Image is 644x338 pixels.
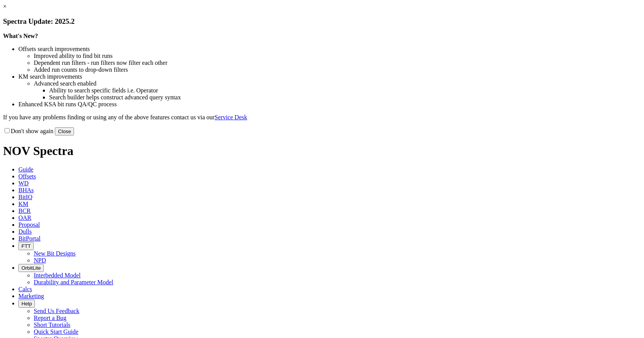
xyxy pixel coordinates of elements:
[18,73,641,80] li: KM search improvements
[34,328,78,335] a: Quick Start Guide
[21,301,32,307] span: Help
[18,228,32,235] span: Dulls
[3,3,7,10] a: ×
[18,166,33,173] span: Guide
[18,235,41,242] span: BitPortal
[21,243,31,249] span: FTT
[55,127,74,135] button: Close
[49,87,641,94] li: Ability to search specific fields i.e. Operator
[3,144,641,158] h1: NOV Spectra
[34,66,641,73] li: Added run counts to drop-down filters
[18,194,32,200] span: BitIQ
[34,257,46,264] a: NPD
[18,173,36,180] span: Offsets
[18,208,31,214] span: BCR
[18,221,40,228] span: Proposal
[34,315,66,321] a: Report a Bug
[34,272,80,279] a: Interbedded Model
[215,114,247,120] a: Service Desk
[5,128,10,133] input: Don't show again
[34,53,641,59] li: Improved ability to find bit runs
[34,80,641,87] li: Advanced search enabled
[34,279,113,285] a: Durability and Parameter Model
[18,101,641,108] li: Enhanced KSA bit runs QA/QC process
[18,214,31,221] span: OAR
[34,322,71,328] a: Short Tutorials
[18,293,44,299] span: Marketing
[3,33,38,39] strong: What's New?
[3,128,53,134] label: Don't show again
[3,17,641,26] h3: Spectra Update: 2025.2
[18,46,641,53] li: Offsets search improvements
[3,114,641,121] p: If you have any problems finding or using any of the above features contact us via our
[18,180,29,186] span: WD
[49,94,641,101] li: Search builder helps construct advanced query syntax
[34,59,641,66] li: Dependent run filters - run filters now filter each other
[18,286,32,292] span: Calcs
[34,250,76,257] a: New Bit Designs
[18,187,34,193] span: BHAs
[21,265,41,271] span: OrbitLite
[18,201,28,207] span: KM
[34,308,79,314] a: Send Us Feedback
